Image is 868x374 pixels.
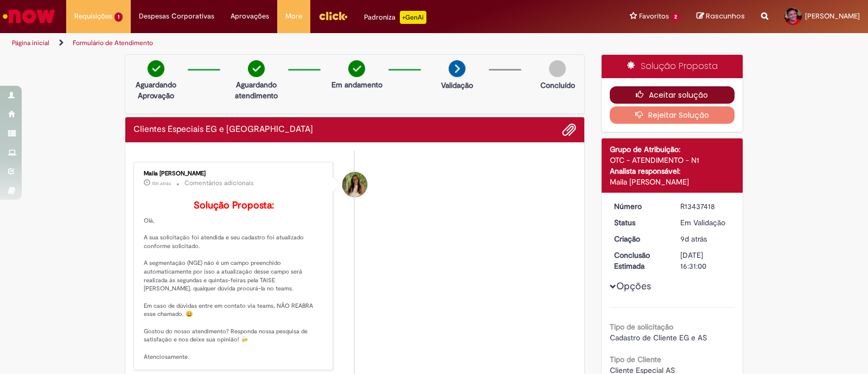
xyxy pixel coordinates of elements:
[231,11,269,22] span: Aprovações
[680,234,707,244] span: 9d atrás
[671,12,680,22] span: 2
[606,201,673,212] dt: Número
[74,11,112,22] span: Requisições
[549,60,566,77] img: img-circle-grey.png
[8,33,571,53] ul: Trilhas de página
[540,80,575,91] p: Concluído
[331,79,382,90] p: Em andamento
[318,8,348,24] img: click_logo_yellow_360x200.png
[680,234,707,244] time: 21/08/2025 16:31:00
[285,11,302,22] span: More
[184,179,254,188] small: Comentários adicionais
[680,201,731,212] div: R13437418
[610,322,673,332] b: Tipo de solicitação
[680,250,731,271] div: [DATE] 16:31:00
[639,11,669,22] span: Favoritos
[680,233,731,244] div: 21/08/2025 16:31:00
[12,39,49,47] a: Página inicial
[449,60,465,77] img: arrow-next.png
[610,155,735,166] div: OTC - ATENDIMENTO - N1
[139,11,214,22] span: Despesas Corporativas
[133,125,313,135] h2: Clientes Especiais EG e AS Histórico de tíquete
[441,80,473,91] p: Validação
[194,199,274,212] b: Solução Proposta:
[152,180,171,187] time: 29/08/2025 18:13:27
[73,39,153,47] a: Formulário de Atendimento
[697,11,745,22] a: Rascunhos
[348,60,365,77] img: check-circle-green.png
[610,176,735,187] div: Maila [PERSON_NAME]
[1,5,57,27] img: ServiceNow
[706,11,745,21] span: Rascunhos
[610,106,735,124] button: Rejeitar Solução
[248,60,265,77] img: check-circle-green.png
[114,12,123,22] span: 1
[680,217,731,228] div: Em Validação
[606,250,673,271] dt: Conclusão Estimada
[342,172,367,197] div: Maila Melissa De Oliveira
[364,11,426,24] div: Padroniza
[400,11,426,24] p: +GenAi
[144,170,324,177] div: Maila [PERSON_NAME]
[606,217,673,228] dt: Status
[602,55,743,78] div: Solução Proposta
[130,79,182,101] p: Aguardando Aprovação
[610,354,661,364] b: Tipo de Cliente
[610,144,735,155] div: Grupo de Atribuição:
[610,166,735,176] div: Analista responsável:
[148,60,164,77] img: check-circle-green.png
[606,233,673,244] dt: Criação
[610,333,707,343] span: Cadastro de Cliente EG e AS
[562,123,576,137] button: Adicionar anexos
[230,79,283,101] p: Aguardando atendimento
[610,86,735,104] button: Aceitar solução
[152,180,171,187] span: 15h atrás
[144,200,324,362] p: Olá, A sua solicitação foi atendida e seu cadastro foi atualizado conforme solicitado. A segmenta...
[805,11,860,21] span: [PERSON_NAME]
